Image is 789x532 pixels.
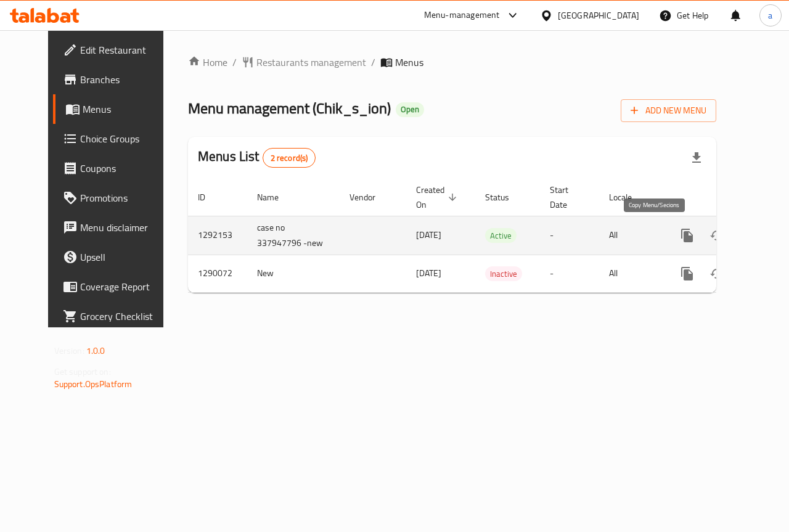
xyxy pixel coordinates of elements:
[53,301,180,331] a: Grocery Checklist
[188,55,716,70] nav: breadcrumb
[80,309,170,324] span: Grocery Checklist
[609,190,648,205] span: Locale
[485,229,517,243] span: Active
[198,190,221,205] span: ID
[242,55,366,70] a: Restaurants management
[672,221,702,250] button: more
[540,216,599,255] td: -
[485,190,525,205] span: Status
[54,364,111,380] span: Get support on:
[416,265,441,281] span: [DATE]
[53,35,180,65] a: Edit Restaurant
[247,216,340,255] td: case no 337947796 -new
[54,376,133,392] a: Support.OpsPlatform
[485,228,517,243] div: Active
[198,147,316,168] h2: Menus List
[80,72,170,87] span: Branches
[621,99,716,122] button: Add New Menu
[702,221,732,250] button: Change Status
[396,102,424,117] div: Open
[188,94,391,122] span: Menu management ( Chik_s_ion )
[599,216,663,255] td: All
[53,183,180,213] a: Promotions
[672,259,702,289] button: more
[80,220,170,235] span: Menu disclaimer
[80,161,170,176] span: Coupons
[80,279,170,294] span: Coverage Report
[80,190,170,205] span: Promotions
[256,55,366,70] span: Restaurants management
[54,343,84,359] span: Version:
[395,55,423,70] span: Menus
[631,103,706,118] span: Add New Menu
[682,143,711,173] div: Export file
[86,343,105,359] span: 1.0.0
[188,255,247,292] td: 1290072
[263,148,316,168] div: Total records count
[371,55,375,70] li: /
[80,131,170,146] span: Choice Groups
[350,190,391,205] span: Vendor
[257,190,295,205] span: Name
[53,242,180,272] a: Upsell
[416,227,441,243] span: [DATE]
[53,272,180,301] a: Coverage Report
[599,255,663,292] td: All
[80,43,170,57] span: Edit Restaurant
[247,255,340,292] td: New
[188,55,227,70] a: Home
[53,94,180,124] a: Menus
[53,65,180,94] a: Branches
[83,102,170,117] span: Menus
[416,182,460,212] span: Created On
[540,255,599,292] td: -
[485,267,522,281] span: Inactive
[232,55,237,70] li: /
[53,153,180,183] a: Coupons
[53,124,180,153] a: Choice Groups
[188,216,247,255] td: 1292153
[263,152,316,164] span: 2 record(s)
[558,9,639,22] div: [GEOGRAPHIC_DATA]
[550,182,584,212] span: Start Date
[424,8,500,23] div: Menu-management
[80,250,170,264] span: Upsell
[396,104,424,115] span: Open
[768,9,772,22] span: a
[53,213,180,242] a: Menu disclaimer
